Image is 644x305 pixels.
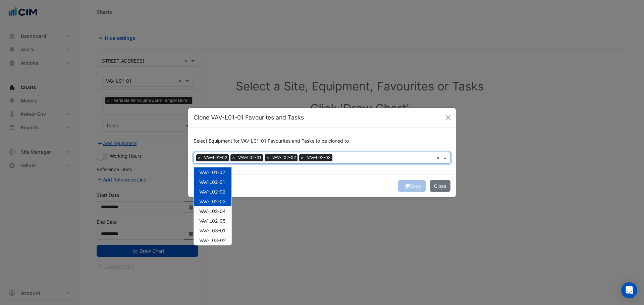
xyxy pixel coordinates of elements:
[199,199,226,204] span: VAV-L02-03
[194,138,450,144] h6: Select Equipment for VAV-L01-01 Favourites and Tasks to be cloned to
[430,180,450,192] button: Close
[199,237,226,243] span: VAV-L03-02
[265,154,271,161] span: ×
[436,154,442,161] span: Clear
[230,154,236,161] span: ×
[199,169,225,175] span: VAV-L01-02
[305,154,332,161] span: VAV-L02-03
[271,154,298,161] span: VAV-L02-02
[443,112,453,123] button: Close
[199,218,226,224] span: VAV-L02-05
[196,154,202,161] span: ×
[199,228,225,233] span: VAV-L03-01
[199,189,225,195] span: VAV-L02-02
[236,154,263,161] span: VAV-L02-01
[202,154,229,161] span: VAV-L01-02
[621,282,637,298] div: Open Intercom Messenger
[199,179,225,185] span: VAV-L02-01
[194,164,232,245] ng-dropdown-panel: Options list
[194,113,304,122] h5: Clone VAV-L01-01 Favourites and Tasks
[299,154,305,161] span: ×
[199,208,226,214] span: VAV-L02-04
